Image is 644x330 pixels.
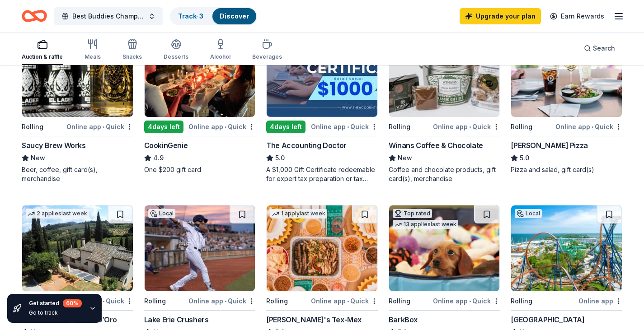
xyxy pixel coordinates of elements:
img: Image for Dewey's Pizza [511,31,622,117]
img: Image for Lake Erie Crushers [145,205,255,291]
div: Meals [85,53,101,60]
div: Online app [578,295,622,307]
button: Desserts [164,35,188,65]
div: Beer, coffee, gift card(s), merchandise [22,165,133,183]
div: Online app Quick [66,121,133,132]
div: Rolling [22,121,43,132]
div: [GEOGRAPHIC_DATA] [511,314,584,325]
img: Image for CookinGenie [145,31,255,117]
div: Go to track [29,309,82,316]
span: 5.0 [520,153,529,163]
a: Image for The Accounting DoctorTop rated16 applieslast week4days leftOnline app•QuickThe Accounti... [266,31,378,183]
span: • [103,123,104,130]
a: Home [22,5,47,27]
div: Online app Quick [311,295,378,307]
span: • [225,297,226,305]
span: • [469,123,471,130]
img: Image for BarkBox [389,205,500,291]
button: Meals [85,35,101,65]
div: 1 apply last week [270,209,327,218]
div: Online app Quick [188,121,255,132]
div: Rolling [266,296,288,307]
div: Auction & raffle [22,53,63,60]
span: 4.9 [153,153,164,163]
a: Image for Winans Coffee & ChocolateLocalRollingOnline app•QuickWinans Coffee & ChocolateNewCoffee... [389,31,500,183]
span: • [347,297,349,305]
div: Saucy Brew Works [22,140,86,151]
img: Image for Cedar Point [511,205,622,291]
a: Track· 3 [178,12,203,20]
div: Online app Quick [188,295,255,307]
div: [PERSON_NAME]'s Tex-Mex [266,314,362,325]
div: Online app Quick [433,121,500,132]
div: Alcohol [210,53,230,60]
span: 5.0 [275,153,285,163]
a: Upgrade your plan [460,8,541,24]
div: Snacks [122,53,142,60]
div: Get started [29,299,82,307]
img: Image for The Accounting Doctor [267,31,377,117]
a: Discover [220,12,249,20]
div: 2 applies last week [26,209,89,218]
button: Auction & raffle [22,35,63,65]
div: Rolling [389,121,410,132]
span: • [469,297,471,305]
div: Local [148,209,175,218]
div: 60 % [63,299,82,307]
div: BarkBox [389,314,418,325]
span: • [225,123,226,130]
button: Snacks [122,35,142,65]
div: Rolling [144,296,166,307]
span: • [347,123,349,130]
a: Image for Dewey's PizzaTop ratedRollingOnline app•Quick[PERSON_NAME] Pizza5.0Pizza and salad, gif... [511,31,622,174]
img: Image for Chuy's Tex-Mex [267,205,377,291]
img: Image for Villa Sogni D’Oro [22,205,133,291]
a: Image for CookinGenieTop rated13 applieslast week4days leftOnline app•QuickCookinGenie4.9One $200... [144,31,256,174]
div: Top rated [393,209,432,218]
div: Coffee and chocolate products, gift card(s), merchandise [389,165,500,183]
div: Online app Quick [555,121,622,132]
a: Image for Saucy Brew WorksLocalRollingOnline app•QuickSaucy Brew WorksNewBeer, coffee, gift card(... [22,31,133,183]
button: Alcohol [210,35,230,65]
div: Beverages [252,53,282,60]
div: Desserts [164,53,188,60]
button: Best Buddies Champion of the Year: [GEOGRAPHIC_DATA], [GEOGRAPHIC_DATA] [54,7,163,25]
div: Online app Quick [433,295,500,307]
div: A $1,000 Gift Certificate redeemable for expert tax preparation or tax resolution services—recipi... [266,165,378,183]
div: One $200 gift card [144,165,256,174]
img: Image for Winans Coffee & Chocolate [389,31,500,117]
div: [PERSON_NAME] Pizza [511,140,588,151]
a: Earn Rewards [545,8,610,24]
div: Rolling [511,296,532,307]
span: New [398,153,412,163]
img: Image for Saucy Brew Works [22,31,133,117]
div: 13 applies last week [393,220,458,229]
div: Pizza and salad, gift card(s) [511,165,622,174]
button: Beverages [252,35,282,65]
div: CookinGenie [144,140,188,151]
span: • [592,123,593,130]
div: 4 days left [144,121,183,133]
div: Winans Coffee & Chocolate [389,140,483,151]
span: Search [593,43,615,54]
button: Track· 3Discover [170,7,257,25]
div: Rolling [511,121,532,132]
div: Rolling [389,296,410,307]
button: Search [577,39,622,57]
span: New [31,153,45,163]
div: Local [515,209,542,218]
span: Best Buddies Champion of the Year: [GEOGRAPHIC_DATA], [GEOGRAPHIC_DATA] [72,11,145,22]
div: 4 days left [266,121,306,133]
div: Lake Erie Crushers [144,314,209,325]
div: The Accounting Doctor [266,140,347,151]
div: Online app Quick [311,121,378,132]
